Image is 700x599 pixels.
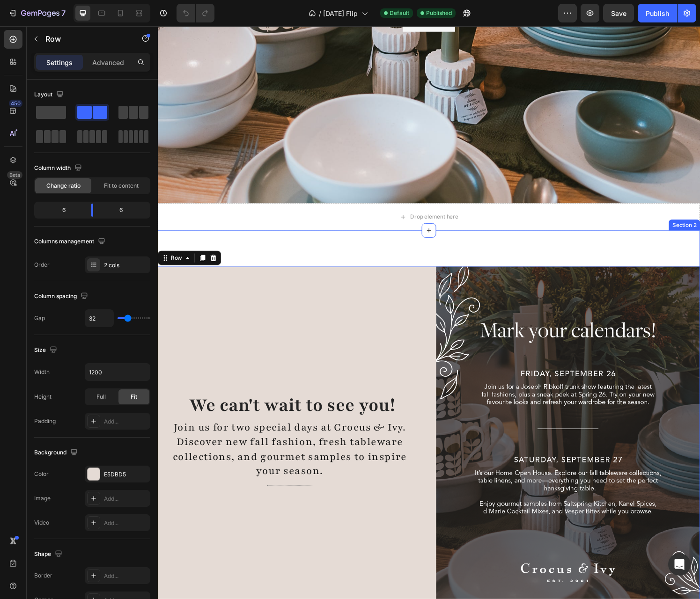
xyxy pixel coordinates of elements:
[668,553,691,576] div: Open Intercom Messenger
[104,470,148,479] div: E5DBD5
[34,470,49,478] div: Color
[5,379,273,407] h2: We can't wait to see you!
[319,8,321,18] span: /
[34,446,80,459] div: Background
[101,204,148,217] div: 6
[34,314,45,322] div: Gap
[45,33,125,44] p: Row
[46,182,81,190] span: Change ratio
[390,9,409,17] span: Default
[85,364,150,380] input: Auto
[7,171,22,179] div: Beta
[104,182,139,190] span: Fit to content
[85,310,113,327] input: Auto
[92,58,124,67] p: Advanced
[34,393,52,401] div: Height
[34,344,59,357] div: Size
[104,519,148,527] div: Add...
[34,519,49,527] div: Video
[34,162,84,175] div: Column width
[34,235,107,248] div: Columns management
[531,202,560,210] div: Section 2
[4,4,70,22] button: 7
[104,495,148,503] div: Add...
[12,236,27,244] div: Row
[177,4,214,22] div: Undo/Redo
[611,9,626,17] span: Save
[104,572,148,580] div: Add...
[34,548,64,561] div: Shape
[61,7,66,19] p: 7
[34,88,66,101] div: Layout
[323,8,358,18] span: [DATE] Flip
[34,417,56,425] div: Padding
[34,571,52,580] div: Border
[646,8,669,18] div: Publish
[104,417,148,426] div: Add...
[158,26,700,599] iframe: To enrich screen reader interactions, please activate Accessibility in Grammarly extension settings
[34,290,90,303] div: Column spacing
[262,194,311,201] div: Drop element here
[104,261,148,270] div: 2 cols
[426,9,452,17] span: Published
[131,393,137,401] span: Fit
[9,100,22,107] div: 450
[96,393,106,401] span: Full
[46,58,73,67] p: Settings
[34,368,50,376] div: Width
[603,4,634,22] button: Save
[638,4,677,22] button: Publish
[34,261,50,269] div: Order
[36,204,84,217] div: 6
[34,494,51,503] div: Image
[9,407,264,470] h3: Join us for two special days at Crocus & Ivy. Discover new fall fashion, fresh tableware collecti...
